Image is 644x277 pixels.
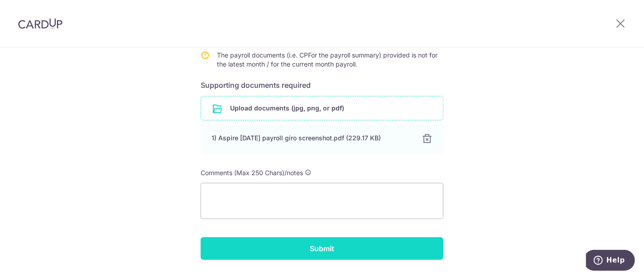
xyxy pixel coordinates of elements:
[18,18,62,29] img: CardUp
[201,237,443,260] input: Submit
[211,134,411,143] div: 1) Aspire [DATE] payroll giro screenshot.pdf (229.17 KB)
[201,96,443,120] div: Upload documents (jpg, png, or pdf)
[201,80,443,91] h6: Supporting documents required
[201,169,303,177] span: Comments (Max 250 Chars)/notes
[586,250,635,272] iframe: Opens a widget where you can find more information
[217,51,437,68] span: The payroll documents (i.e. CPFor the payroll summary) provided is not for the latest month / for...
